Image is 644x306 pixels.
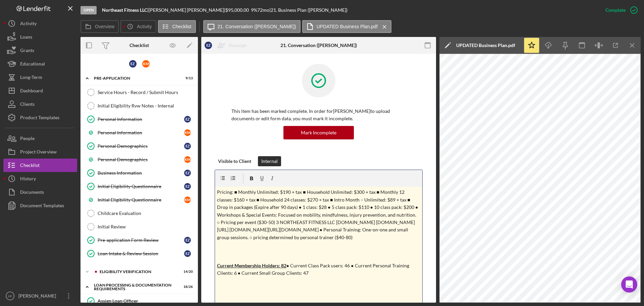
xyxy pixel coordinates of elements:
[20,159,40,174] div: Checklist
[84,113,195,126] a: Personal InformationEZ
[3,185,77,199] a: Documents
[217,188,421,241] p: Pricing: ■ Monthly Unlimited: $190 + tax ■ Household Unlimited: $300 + tax ■ Monthly 12 classes: ...
[98,103,194,108] div: Initial Eligibility Rvw Notes - Internal
[184,116,191,123] div: E Z
[20,57,45,72] div: Educational
[3,111,77,124] a: Product Templates
[84,193,195,207] a: Initial Eligibility QuestionnaireKM
[20,84,43,99] div: Dashboard
[98,157,184,162] div: Personal Demographics
[3,30,77,44] button: Loans
[120,20,156,33] button: Activity
[95,24,114,29] label: Overview
[20,199,64,214] div: Document Templates
[3,84,77,97] a: Dashboard
[102,7,149,13] div: |
[84,99,195,113] a: Initial Eligibility Rvw Notes - Internal
[3,145,77,159] button: Project Overview
[203,20,301,33] button: 21. Conversation ([PERSON_NAME])
[84,207,195,220] a: Childcare Evaluation
[280,43,357,48] div: 21. Conversation ([PERSON_NAME])
[20,172,36,187] div: History
[258,156,281,166] button: Internal
[621,276,637,293] div: Open Intercom Messenger
[84,86,195,99] a: Service Hours - Record / Submit Hours
[20,44,34,59] div: Grants
[98,130,184,135] div: Personal Information
[129,60,137,68] div: E Z
[20,97,35,113] div: Clients
[302,20,391,33] button: UPDATED Business Plan.pdf
[184,196,191,203] div: K M
[261,156,278,166] div: Internal
[149,7,225,13] div: [PERSON_NAME] [PERSON_NAME] |
[201,39,254,52] button: EZReassign
[84,180,195,193] a: Initial Eligibility QuestionnaireEZ
[184,250,191,257] div: E Z
[181,285,193,289] div: 18 / 26
[3,17,77,30] button: Activity
[184,170,191,176] div: E Z
[137,24,152,29] label: Activity
[184,156,191,163] div: K M
[129,43,149,48] div: Checklist
[84,233,195,247] a: Pre-application Form ReviewEZ
[184,129,191,136] div: K M
[20,71,42,86] div: Long-Term
[98,237,184,243] div: Pre-application Form Review
[3,44,77,57] button: Grants
[181,270,193,274] div: 14 / 20
[8,294,12,298] text: HF
[3,71,77,84] button: Long-Term
[217,263,286,268] u: Current Membership Holders: 82
[84,166,195,180] a: Business InformationEZ
[98,90,194,95] div: Service Hours - Record / Submit Hours
[98,211,194,216] div: Childcare Evaluation
[84,126,195,139] a: Personal InformationKM
[80,20,119,33] button: Overview
[98,170,184,176] div: Business Information
[102,7,147,13] b: Northeast Fitness LLC
[251,7,257,13] div: 9 %
[20,145,57,160] div: Project Overview
[225,7,251,13] div: $95,000.00
[20,17,37,32] div: Activity
[94,76,176,80] div: Pre-Application
[98,298,194,304] div: Assign Loan Officer
[456,43,515,48] div: UPDATED Business Plan.pdf
[94,283,176,291] div: Loan Processing & Documentation Requirements
[257,7,269,13] div: 72 mo
[84,139,195,153] a: Personal DemographicsEZ
[3,57,77,71] button: Educational
[605,3,626,17] div: Complete
[3,199,77,212] button: Document Templates
[98,143,184,149] div: Personal Demographics
[3,172,77,185] button: History
[218,24,296,29] label: 21. Conversation ([PERSON_NAME])
[84,247,195,260] a: Loan Intake & Review SessionEZ
[142,60,150,68] div: K M
[269,7,347,13] div: | 21. Business Plan ([PERSON_NAME])
[172,24,192,29] label: Checklist
[301,126,336,139] div: Mark Incomplete
[3,159,77,172] button: Checklist
[3,97,77,111] button: Clients
[283,126,354,139] button: Mark Incomplete
[317,24,378,29] label: UPDATED Business Plan.pdf
[215,156,255,166] button: Visible to Client
[218,156,251,166] div: Visible to Client
[100,270,176,274] div: Eligibility Verification
[17,289,60,304] div: [PERSON_NAME]
[98,197,184,203] div: Initial Eligibility Questionnaire
[599,3,641,17] button: Complete
[231,107,406,123] p: This item has been marked complete. In order for [PERSON_NAME] to upload documents or edit form d...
